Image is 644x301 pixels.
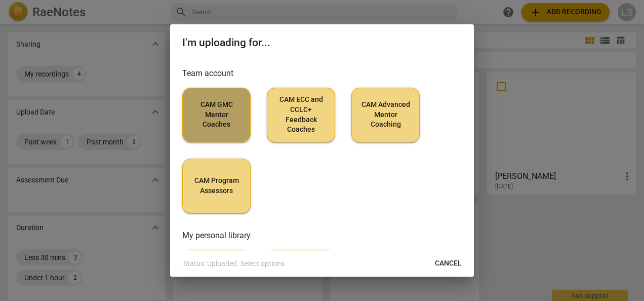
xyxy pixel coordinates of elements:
p: Status: Uploaded. Select options [183,258,285,269]
button: CAM Advanced Mentor Coaching [351,88,420,142]
button: CAM GMC Mentor Coaches [182,88,251,142]
h2: I'm uploading for... [182,36,462,49]
button: CAM ECC and CCLC+ Feedback Coaches [267,88,335,142]
span: CAM Advanced Mentor Coaching [360,100,411,130]
h3: My personal library [182,230,462,242]
button: CAM Program Assessors [182,159,251,213]
h3: Team account [182,67,462,80]
span: CAM Program Assessors [191,176,242,196]
span: CAM ECC and CCLC+ Feedback Coaches [275,95,327,134]
button: Cancel [427,254,470,273]
span: CAM GMC Mentor Coaches [191,100,242,130]
span: Cancel [435,258,462,269]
